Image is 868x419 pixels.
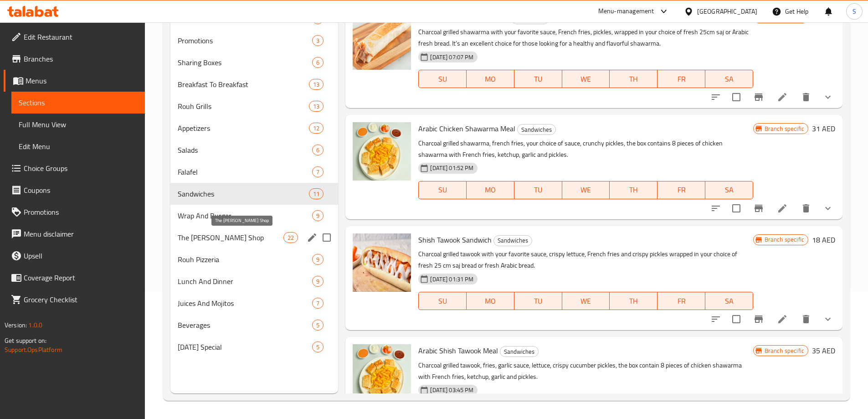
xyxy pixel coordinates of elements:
[305,231,319,244] button: edit
[705,70,753,88] button: SA
[26,75,138,86] span: Menus
[470,72,511,86] span: MO
[705,292,753,310] button: SA
[661,72,702,86] span: FR
[170,227,339,248] div: The [PERSON_NAME] Shop22edit
[312,254,324,265] div: items
[426,53,477,62] span: [DATE] 07:07 PM
[817,86,839,108] button: show more
[812,122,835,135] h6: 31 AED
[170,183,339,205] div: Sandwiches11
[313,255,323,264] span: 9
[178,254,313,265] span: Rouh Pizzeria
[598,6,654,17] div: Menu-management
[170,52,339,73] div: Sharing Boxes6
[500,347,538,357] span: Sandwiches
[284,233,298,242] span: 22
[727,88,746,107] span: Select to update
[657,70,705,88] button: FR
[493,235,532,246] div: Sandwiches
[709,183,750,197] span: SA
[4,48,145,70] a: Branches
[312,57,324,68] div: items
[170,30,339,52] div: Promotions3
[566,72,606,86] span: WE
[313,343,323,352] span: 5
[613,295,654,308] span: TH
[610,70,657,88] button: TH
[777,92,788,103] a: Edit menu item
[312,35,324,46] div: items
[566,183,606,197] span: WE
[178,276,313,287] div: Lunch And Dinner
[178,298,313,309] span: Juices And Mojitos
[28,319,42,331] span: 1.0.0
[4,245,145,267] a: Upsell
[170,95,339,117] div: Rouh Grills13
[313,36,323,45] span: 3
[500,346,539,357] div: Sandwiches
[518,72,559,86] span: TU
[418,122,515,135] span: Arabic Chicken Shawarma Meal
[657,292,705,310] button: FR
[817,197,839,219] button: show more
[426,164,477,172] span: [DATE] 01:52 PM
[518,124,555,135] span: Sandwiches
[19,141,138,152] span: Edit Menu
[812,11,835,24] h6: 12 AED
[11,92,145,114] a: Sections
[418,181,467,199] button: SU
[761,235,808,244] span: Branch specific
[178,341,313,352] div: Ramadan Special
[418,26,753,49] p: Charcoal grilled shawarma with your favorite sauce, French fries, pickles, wrapped in your choice...
[170,248,339,270] div: Rouh Pizzeria9
[418,70,467,88] button: SU
[170,336,339,358] div: [DATE] Special5
[5,344,62,356] a: Support.OpsPlatform
[170,161,339,183] div: Falafel7
[613,72,654,86] span: TH
[353,11,411,70] img: Chicken Shawarma Sandwich
[822,314,833,325] svg: Show Choices
[309,102,323,111] span: 13
[795,197,817,219] button: delete
[312,276,324,287] div: items
[514,70,562,88] button: TU
[24,294,138,305] span: Grocery Checklist
[178,57,313,68] span: Sharing Boxes
[312,320,324,331] div: items
[4,201,145,223] a: Promotions
[748,86,770,108] button: Branch-specific-item
[418,292,467,310] button: SU
[761,124,808,133] span: Branch specific
[178,166,313,177] div: Falafel
[494,235,532,246] span: Sandwiches
[24,272,138,283] span: Coverage Report
[312,145,324,155] div: items
[170,205,339,227] div: Wrap And Burger9
[812,233,835,246] h6: 18 AED
[313,168,323,176] span: 7
[178,35,313,46] span: Promotions
[353,233,411,292] img: Shish Tawook Sandwich
[518,295,559,308] span: TU
[705,308,727,330] button: sort-choices
[178,320,313,331] span: Beverages
[11,114,145,135] a: Full Menu View
[709,72,750,86] span: SA
[514,181,562,199] button: TU
[709,295,750,308] span: SA
[4,289,145,310] a: Grocery Checklist
[422,295,463,308] span: SU
[312,166,324,177] div: items
[467,292,514,310] button: MO
[178,188,309,199] span: Sandwiches
[4,70,145,92] a: Menus
[313,277,323,286] span: 9
[5,319,27,331] span: Version:
[727,199,746,218] span: Select to update
[178,79,309,90] div: Breakfast To Breakfast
